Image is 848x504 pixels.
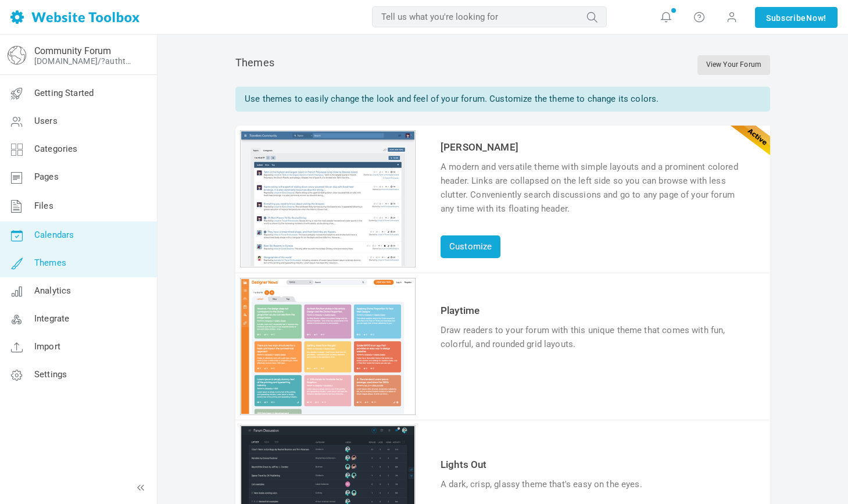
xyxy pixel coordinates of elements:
[241,131,414,266] img: angela_thumb.jpg
[34,369,67,380] span: Settings
[34,341,60,352] span: Import
[34,258,66,268] span: Themes
[441,323,750,351] div: Draw readers to your forum with this unique theme that comes with fun, colorful, and rounded grid...
[34,88,94,98] span: Getting Started
[806,12,826,24] span: Now!
[34,56,135,66] a: [DOMAIN_NAME]/?authtoken=29f0c54914e2f36f8611e9907fa88fba&rememberMe=1
[441,477,750,491] div: A dark, crisp, glassy theme that's easy on the eyes.
[34,201,53,211] span: Files
[34,144,78,154] span: Categories
[241,258,414,269] a: Customize theme
[241,279,414,414] img: playtime_thumb.jpg
[441,160,750,216] div: A modern and versatile theme with simple layouts and a prominent colored header. Links are collap...
[755,7,838,28] a: SubscribeNow!
[34,285,71,296] span: Analytics
[441,235,500,258] a: Customize
[34,313,69,324] span: Integrate
[697,55,770,75] a: View Your Forum
[241,406,414,416] a: Preview theme
[34,45,111,56] a: Community Forum
[235,55,770,75] div: Themes
[235,87,770,112] div: Use themes to easily change the look and feel of your forum. Customize the theme to change its co...
[441,459,487,470] a: Lights Out
[8,46,26,65] img: globe-icon.png
[34,230,74,240] span: Calendars
[438,137,753,157] td: [PERSON_NAME]
[34,116,58,126] span: Users
[34,171,59,182] span: Pages
[372,6,607,27] input: Tell us what you're looking for
[441,305,480,316] a: Playtime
